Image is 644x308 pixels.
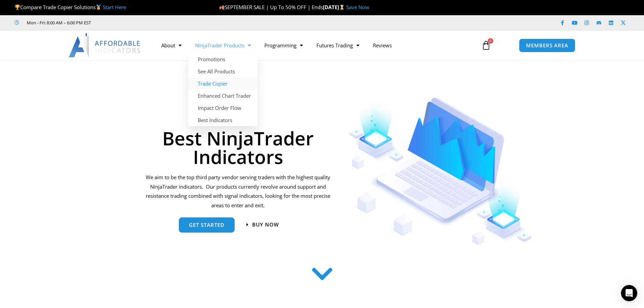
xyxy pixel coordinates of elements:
[154,38,188,53] a: About
[188,53,258,65] a: Promotions
[25,19,91,27] span: Mon - Fri: 8:00 AM – 6:00 PM EST
[15,4,126,10] span: Compare Trade Copier Solutions
[188,90,258,102] a: Enhanced Chart Trader
[366,38,399,53] a: Reviews
[188,53,258,126] ul: NinjaTrader Products
[145,129,332,166] h1: Best NinjaTrader Indicators
[15,5,20,10] img: 🏆
[188,38,258,53] a: NinjaTrader Products
[310,38,366,53] a: Futures Trading
[323,4,346,10] strong: [DATE]
[100,19,202,26] iframe: Customer reviews powered by Trustpilot
[346,4,369,10] a: Save Now
[188,65,258,77] a: See All Products
[471,35,501,55] a: 0
[103,4,126,10] a: Start Here
[154,38,474,53] nav: Menu
[188,77,258,90] a: Trade Copier
[219,4,323,10] span: SEPTEMBER SALE | Up To 50% OFF | Ends
[339,5,344,10] img: ⌛
[349,97,532,245] img: Indicators 1 | Affordable Indicators – NinjaTrader
[526,43,568,48] span: MEMBERS AREA
[621,285,637,301] div: Open Intercom Messenger
[179,217,235,233] a: get started
[189,222,224,228] span: get started
[488,38,493,44] span: 0
[145,173,332,210] p: We aim to be the top third party vendor serving traders with the highest quality NinjaTrader indi...
[246,222,279,227] a: Buy now
[219,5,224,10] img: 🍂
[96,5,101,10] img: 🥇
[258,38,310,53] a: Programming
[519,39,575,52] a: MEMBERS AREA
[69,33,141,57] img: LogoAI | Affordable Indicators – NinjaTrader
[188,114,258,126] a: Best Indicators
[188,102,258,114] a: Impact Order Flow
[252,222,279,227] span: Buy now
